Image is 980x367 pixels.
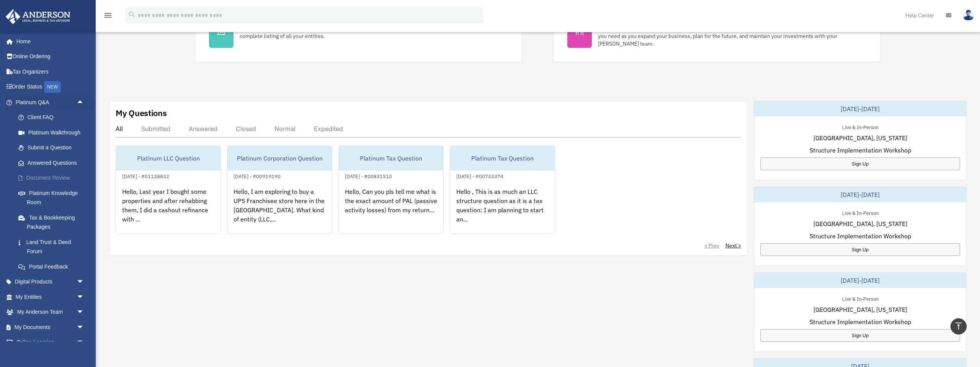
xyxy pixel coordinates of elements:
i: menu [103,11,113,20]
span: arrow_drop_up [77,95,92,110]
a: Platinum Walkthrough [11,125,96,140]
a: My Documentsarrow_drop_down [5,319,96,335]
div: Platinum LLC Question [116,146,220,170]
img: Anderson Advisors Platinum Portal [3,9,73,24]
div: Closed [236,125,256,133]
div: NEW [44,81,61,93]
a: Online Learningarrow_drop_down [5,335,96,350]
a: Platinum Corporation Question[DATE] - #00919190Hello, I am exploring to buy a UPS Franchisee stor... [227,146,332,234]
a: Platinum Tax Question[DATE] - #00733374Hello , This is as much an LLC structure question as it is... [450,146,555,234]
span: arrow_drop_down [77,274,92,290]
span: Structure Implementation Workshop [810,231,911,241]
div: Hello, Last year I bought some properties and after rehabbing them, I did a cashout refinance wit... [116,181,220,241]
div: Hello, I am exploring to buy a UPS Franchisee store here in the [GEOGRAPHIC_DATA]. What kind of e... [227,181,332,241]
div: [DATE] - #00733374 [450,172,510,180]
a: Document Review [11,170,96,186]
a: Land Trust & Deed Forum [11,234,96,259]
a: My Anderson Teamarrow_drop_down [5,305,96,320]
div: [DATE]-[DATE] [754,101,966,116]
div: Platinum Tax Question [339,146,443,170]
a: Next > [725,242,741,249]
a: Platinum Q&Aarrow_drop_up [5,95,96,110]
div: Live & In-Person [836,123,885,131]
div: Answered [189,125,217,133]
a: Answered Questions [11,155,96,170]
a: Platinum LLC Question[DATE] - #01128832Hello, Last year I bought some properties and after rehabb... [116,146,221,234]
a: Client FAQ [11,110,96,125]
span: arrow_drop_down [77,319,92,335]
span: arrow_drop_down [77,335,92,351]
span: [GEOGRAPHIC_DATA], [US_STATE] [813,133,907,143]
a: Platinum Knowledge Room [11,185,96,210]
a: My Entitiesarrow_drop_down [5,289,96,305]
div: Normal [274,125,296,133]
a: Portal Feedback [11,259,96,274]
a: Sign Up [760,157,960,170]
span: arrow_drop_down [77,305,92,320]
a: menu [103,13,113,20]
div: Hello , This is as much an LLC structure question as it is a tax question: I am planning to start... [450,181,555,241]
div: Platinum Tax Question [450,146,555,170]
a: Platinum Tax Question[DATE] - #00831510Hello, Can you pls tell me what is the exact amount of PAL... [338,146,444,234]
i: search [128,10,136,19]
a: Online Ordering [5,49,96,64]
a: Sign Up [760,329,960,342]
div: Did you know, as a Platinum Member, you have an entire professional team at your disposal? Get th... [598,25,867,48]
div: Live & In-Person [836,208,885,216]
img: User Pic [963,10,974,21]
a: Home [5,34,92,49]
a: Tax & Bookkeeping Packages [11,210,96,234]
a: Sign Up [760,243,960,256]
div: [DATE]-[DATE] [754,187,966,202]
a: Submit a Question [11,140,96,156]
span: [GEOGRAPHIC_DATA], [US_STATE] [813,305,907,314]
div: My Questions [116,107,167,119]
div: Platinum Corporation Question [227,146,332,170]
a: vertical_align_top [951,318,967,334]
div: Live & In-Person [836,294,885,302]
i: vertical_align_top [954,321,963,331]
div: [DATE]-[DATE] [754,273,966,288]
span: Structure Implementation Workshop [810,146,911,155]
div: Expedited [314,125,343,133]
span: Structure Implementation Workshop [810,317,911,326]
div: [DATE] - #01128832 [116,172,175,180]
div: Submitted [141,125,170,133]
div: [DATE] - #00919190 [227,172,287,180]
a: Tax Organizers [5,64,96,79]
span: arrow_drop_down [77,289,92,305]
a: Order StatusNEW [5,79,96,95]
div: All [116,125,123,133]
div: [DATE] - #00831510 [339,172,398,180]
div: Hello, Can you pls tell me what is the exact amount of PAL (passive activity losses) from my retu... [339,181,443,241]
span: [GEOGRAPHIC_DATA], [US_STATE] [813,219,907,228]
a: Digital Productsarrow_drop_down [5,274,96,290]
